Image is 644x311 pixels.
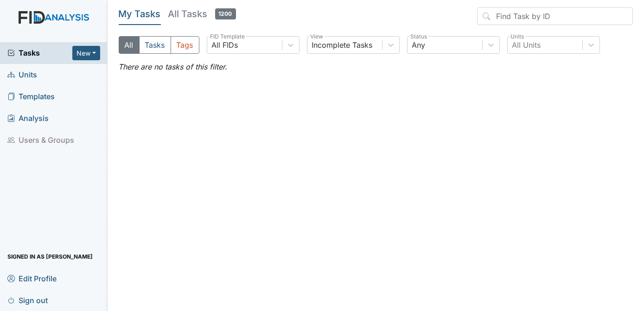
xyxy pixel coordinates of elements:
h5: My Tasks [119,7,161,20]
span: 1200 [215,8,236,19]
span: Units [7,68,37,82]
span: Sign out [7,293,48,307]
button: Tasks [139,36,171,54]
span: Templates [7,89,55,104]
div: All Units [512,39,541,51]
span: Edit Profile [7,271,57,286]
button: New [72,46,100,60]
a: Tasks [7,47,72,58]
div: All FIDs [212,39,238,51]
em: There are no tasks of this filter. [119,62,228,71]
button: Tags [171,36,199,54]
span: Signed in as [PERSON_NAME] [7,249,93,264]
span: Analysis [7,111,49,126]
div: Type filter [119,36,199,54]
div: Incomplete Tasks [312,39,373,51]
button: All [119,36,140,54]
div: Any [412,39,426,51]
input: Find Task by ID [477,7,633,25]
h5: All Tasks [168,7,236,20]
